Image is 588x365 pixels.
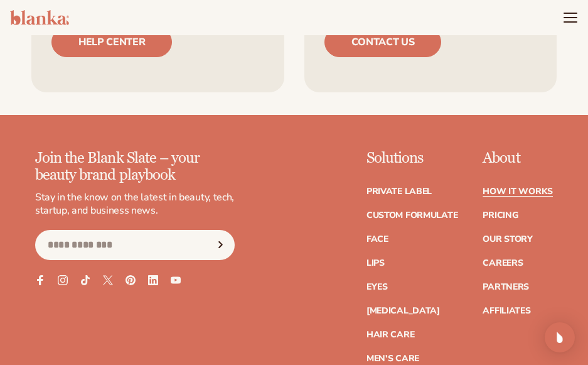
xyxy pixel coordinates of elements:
a: Partners [483,283,529,291]
a: Careers [483,259,523,268]
a: Face [366,235,388,244]
a: Custom formulate [366,211,458,220]
a: [MEDICAL_DATA] [366,307,440,315]
a: How It Works [483,187,553,196]
a: Hair Care [366,330,414,339]
button: Subscribe [206,230,234,260]
a: Our Story [483,235,532,244]
p: About [483,150,553,166]
div: Open Intercom Messenger [545,322,575,352]
a: Men's Care [366,354,419,363]
p: Solutions [366,150,458,166]
p: Stay in the know on the latest in beauty, tech, startup, and business news. [35,191,235,217]
a: Eyes [366,283,388,291]
img: logo [10,10,69,25]
summary: Menu [563,10,578,25]
a: Lips [366,259,385,268]
a: Pricing [483,211,518,220]
p: Join the Blank Slate – your beauty brand playbook [35,150,235,183]
a: Contact us [324,27,442,57]
a: Help center [51,27,172,57]
a: Affiliates [483,307,530,315]
a: Private label [366,187,432,196]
